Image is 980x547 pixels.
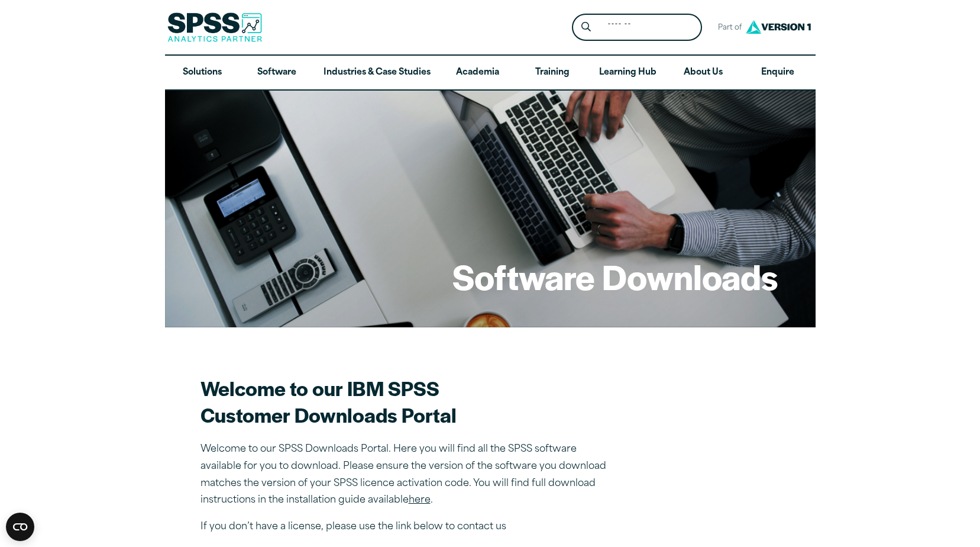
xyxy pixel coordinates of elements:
[6,513,34,541] button: Open CMP widget
[740,56,815,90] a: Enquire
[200,375,614,428] h2: Welcome to our IBM SPSS Customer Downloads Portal
[575,17,597,38] button: Search magnifying glass icon
[200,519,614,536] p: If you don’t have a license, please use the link below to contact us
[590,56,666,90] a: Learning Hub
[440,56,515,90] a: Academia
[581,22,591,32] svg: Search magnifying glass icon
[452,253,778,300] h1: Software Downloads
[240,56,314,90] a: Software
[572,14,702,41] form: Site Header Search Form
[165,56,816,90] nav: Desktop version of site main menu
[314,56,440,90] a: Industries & Case Studies
[515,56,589,90] a: Training
[200,441,614,509] p: Welcome to our SPSS Downloads Portal. Here you will find all the SPSS software available for you ...
[409,495,431,505] a: here
[167,12,262,42] img: SPSS Analytics Partner
[711,20,743,37] span: Part of
[666,56,740,90] a: About Us
[743,16,814,38] img: Version1 Logo
[165,56,240,90] a: Solutions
